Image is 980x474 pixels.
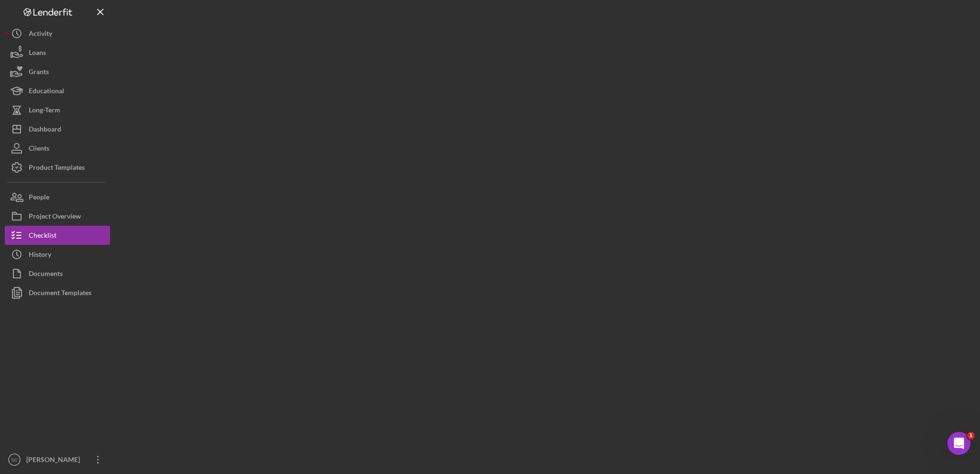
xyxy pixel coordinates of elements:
[5,245,110,264] button: History
[29,120,61,141] div: Dashboard
[5,207,110,226] button: Project Overview
[5,43,110,62] button: Loans
[11,457,17,463] text: SC
[29,100,60,122] div: Long-Term
[5,81,110,100] button: Educational
[29,283,91,305] div: Document Templates
[5,450,110,469] button: SC[PERSON_NAME]
[5,264,110,283] button: Documents
[5,158,110,177] button: Product Templates
[5,62,110,81] button: Grants
[29,81,64,103] div: Educational
[5,283,110,302] button: Document Templates
[29,187,49,209] div: People
[5,120,110,139] button: Dashboard
[29,158,85,179] div: Product Templates
[947,432,970,455] iframe: Intercom live chat
[5,100,110,120] button: Long-Term
[29,139,49,160] div: Clients
[5,139,110,158] button: Clients
[29,264,63,286] div: Documents
[29,24,52,45] div: Activity
[5,24,110,43] button: Activity
[29,207,81,228] div: Project Overview
[967,432,975,440] span: 1
[24,450,86,472] div: [PERSON_NAME]
[29,43,46,65] div: Loans
[29,62,49,84] div: Grants
[5,226,110,245] button: Checklist
[29,226,56,247] div: Checklist
[29,245,51,266] div: History
[5,187,110,207] button: People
